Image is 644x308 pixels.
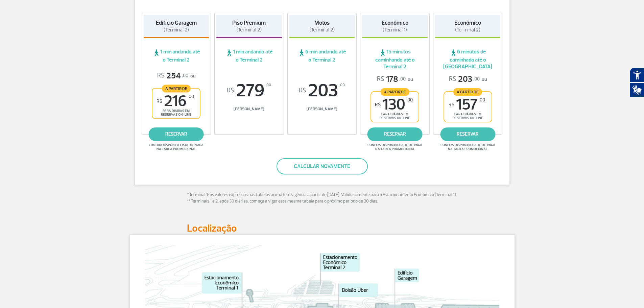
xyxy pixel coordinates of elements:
[630,82,644,97] button: Abrir tradutor de língua de sinais.
[630,68,644,97] div: Plugin de acessibilidade da Hand Talk.
[187,222,457,235] h2: Localização
[630,68,644,82] button: Abrir recursos assistivos.
[449,74,480,85] span: 203
[157,98,162,104] sup: R$
[266,81,271,89] sup: ,00
[216,81,282,100] span: 279
[455,27,480,33] span: (Terminal 2)
[144,48,209,63] span: 1 min andando até o Terminal 2
[479,97,485,103] sup: ,00
[339,81,345,89] sup: ,00
[377,112,413,120] span: para diárias em reservas on-line
[277,158,368,174] button: Calcular novamente
[453,88,482,96] span: A partir de
[289,48,355,63] span: 6 min andando até o Terminal 2
[449,97,485,112] span: 157
[375,102,381,108] sup: R$
[314,19,330,26] strong: Motos
[148,143,205,151] span: Confira disponibilidade de vaga na tarifa promocional
[164,27,189,33] span: (Terminal 2)
[381,88,409,96] span: A partir de
[375,97,413,112] span: 130
[162,85,191,92] span: A partir de
[227,87,234,94] sup: R$
[216,48,282,63] span: 1 min andando até o Terminal 2
[362,48,428,70] span: 15 minutos caminhando até o Terminal 2
[188,94,194,99] sup: ,00
[157,71,188,81] span: 254
[406,97,413,103] sup: ,00
[216,106,282,112] span: [PERSON_NAME]
[367,127,423,141] a: reservar
[156,19,197,26] strong: Edifício Garagem
[382,19,408,26] strong: Econômico
[232,19,266,26] strong: Piso Premium
[157,71,195,81] p: ou
[377,74,413,85] p: ou
[377,74,406,85] span: 178
[454,19,481,26] strong: Econômico
[236,27,262,33] span: (Terminal 2)
[187,192,457,205] p: * Terminal 1: os valores expressos nas tabelas acima têm vigência a partir de [DATE]. Válido some...
[299,87,306,94] sup: R$
[366,143,423,151] span: Confira disponibilidade de vaga na tarifa promocional
[449,102,454,108] sup: R$
[149,127,204,141] a: reservar
[309,27,335,33] span: (Terminal 2)
[450,112,486,120] span: para diárias em reservas on-line
[157,94,194,109] span: 216
[158,109,194,117] span: para diárias em reservas on-line
[449,74,487,85] p: ou
[383,27,407,33] span: (Terminal 1)
[439,143,496,151] span: Confira disponibilidade de vaga na tarifa promocional
[289,81,355,100] span: 203
[440,127,495,141] a: reservar
[435,48,501,70] span: 6 minutos de caminhada até o [GEOGRAPHIC_DATA]
[289,106,355,112] span: [PERSON_NAME]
